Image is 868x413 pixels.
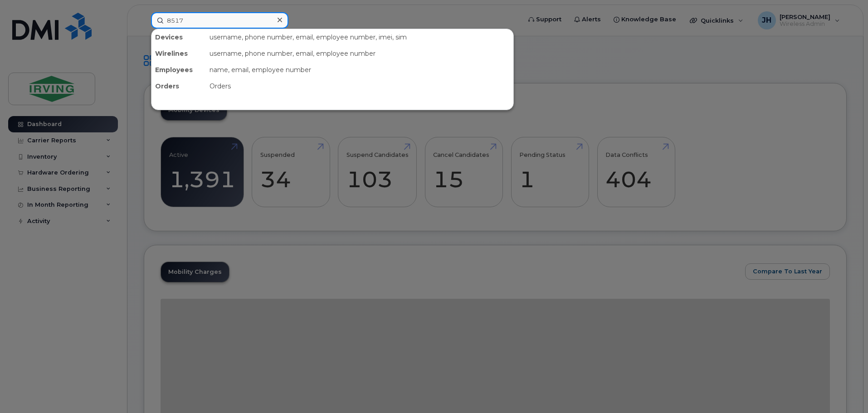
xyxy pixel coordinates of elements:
[151,62,206,78] div: Employees
[206,62,513,78] div: name, email, employee number
[206,78,513,94] div: Orders
[151,29,206,45] div: Devices
[151,78,206,94] div: Orders
[151,45,206,62] div: Wirelines
[206,45,513,62] div: username, phone number, email, employee number
[206,29,513,45] div: username, phone number, email, employee number, imei, sim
